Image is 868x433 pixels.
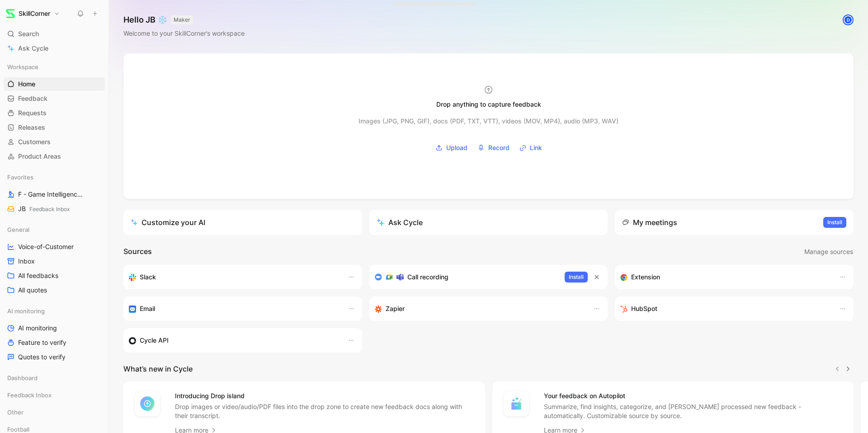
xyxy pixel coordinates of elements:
h1: SkillCorner [19,9,50,18]
span: Quotes to verify [18,353,66,362]
span: JB [18,204,70,214]
p: Summarize, find insights, categorize, and [PERSON_NAME] processed new feedback - automatically. C... [544,402,843,420]
span: Voice-of-Customer [18,242,74,251]
a: AI monitoring [4,321,105,335]
div: GeneralVoice-of-CustomerInboxAll feedbacksAll quotes [4,223,105,297]
a: F - Game IntelligenceFootball [4,188,105,201]
span: Install [569,273,584,282]
span: AI monitoring [7,306,45,315]
a: Home [4,77,105,91]
span: Manage sources [804,246,853,257]
a: Feature to verify [4,336,105,349]
div: Sync your customers, send feedback and get updates in Slack [129,272,339,282]
span: All feedbacks [18,271,58,280]
button: Link [516,141,545,155]
span: Feature to verify [18,338,66,347]
span: Inbox [18,257,35,266]
div: Ask Cycle [377,217,423,228]
p: Drop images or video/audio/PDF files into the drop zone to create new feedback docs along with th... [175,402,474,420]
div: Dashboard [4,371,105,387]
h3: Zapier [386,303,405,314]
span: Link [530,142,542,153]
div: Capture feedback from anywhere on the web [620,272,830,282]
button: SkillCornerSkillCorner [4,7,62,20]
h1: Hello JB ❄️ [123,14,245,25]
div: My meetings [622,217,677,228]
img: SkillCorner [6,9,15,18]
span: F - Game Intelligence [18,190,86,199]
h3: Slack [140,272,156,282]
div: Feedback Inbox [4,388,105,402]
div: AI monitoringAI monitoringFeature to verifyQuotes to verify [4,304,105,364]
div: Dashboard [4,371,105,385]
a: Feedback [4,92,105,105]
span: Dashboard [7,373,38,382]
span: General [7,225,29,234]
a: Product Areas [4,150,105,163]
span: Customers [18,137,51,146]
span: Record [488,142,509,153]
div: Customize your AI [131,217,205,228]
div: Record & transcribe meetings from Zoom, Meet & Teams. [375,272,558,282]
a: Inbox [4,254,105,268]
div: Workspace [4,60,105,74]
div: Search [4,27,105,41]
a: Ask Cycle [4,42,105,55]
button: Record [474,141,513,155]
h3: Call recording [407,272,448,282]
div: Favorites [4,170,105,184]
span: AI monitoring [18,324,57,333]
a: All quotes [4,283,105,297]
button: Upload [432,141,471,155]
span: Other [7,408,24,417]
div: D [844,15,853,24]
div: Feedback Inbox [4,388,105,405]
a: Customers [4,135,105,149]
a: Requests [4,106,105,120]
span: All quotes [18,286,47,295]
span: Releases [18,123,45,132]
a: Customize your AI [123,210,362,235]
h2: Sources [123,246,152,258]
div: Forward emails to your feedback inbox [129,303,339,314]
div: AI monitoring [4,304,105,318]
span: Ask Cycle [18,43,48,54]
span: Feedback Inbox [7,391,52,400]
h2: What’s new in Cycle [123,363,193,374]
div: Sync customers & send feedback from custom sources. Get inspired by our favorite use case [129,335,339,346]
h3: Extension [631,272,660,282]
button: MAKER [171,15,193,24]
div: General [4,223,105,236]
span: Workspace [7,62,38,71]
span: Home [18,80,35,89]
span: Requests [18,108,47,118]
span: Football [85,191,105,198]
span: Install [827,218,842,227]
a: Releases [4,121,105,134]
a: Quotes to verify [4,350,105,364]
span: Feedback Inbox [29,206,70,212]
h3: Email [140,303,155,314]
div: Drop anything to capture feedback [436,99,541,110]
div: Capture feedback from thousands of sources with Zapier (survey results, recordings, sheets, etc). [375,303,585,314]
button: Manage sources [804,246,854,258]
span: Product Areas [18,152,61,161]
h3: HubSpot [631,303,657,314]
div: Images (JPG, PNG, GIF), docs (PDF, TXT, VTT), videos (MOV, MP4), audio (MP3, WAV) [359,116,618,127]
a: JBFeedback Inbox [4,202,105,216]
div: Other [4,405,105,419]
a: Voice-of-Customer [4,240,105,254]
h4: Introducing Drop island [175,391,474,401]
span: Upload [446,142,467,153]
div: Other [4,405,105,422]
button: Ask Cycle [369,210,608,235]
span: Favorites [7,173,33,182]
div: Welcome to your SkillCorner’s workspace [123,28,245,39]
a: All feedbacks [4,269,105,282]
h4: Your feedback on Autopilot [544,391,843,401]
span: Search [18,28,39,39]
span: Feedback [18,94,47,103]
h3: Cycle API [140,335,169,346]
button: Install [823,217,846,228]
button: Install [565,272,588,282]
